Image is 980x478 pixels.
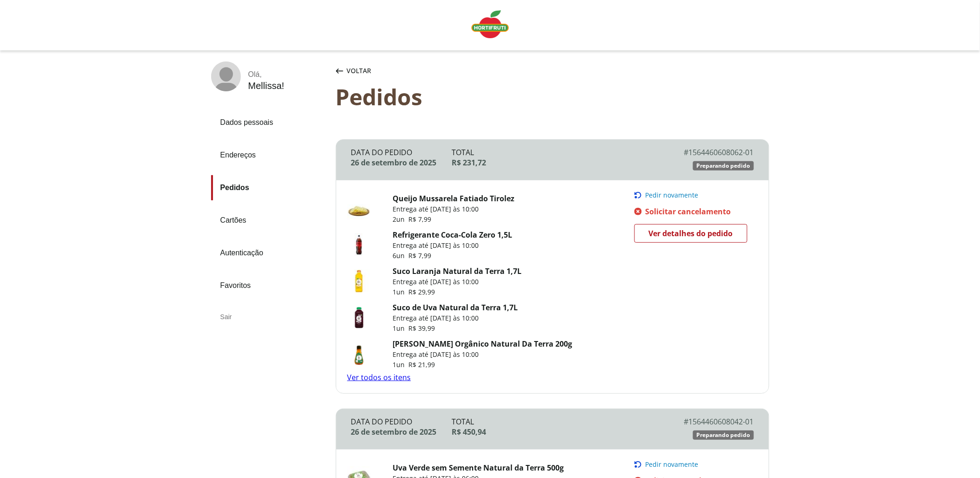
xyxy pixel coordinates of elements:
a: [PERSON_NAME] Orgânico Natural Da Terra 200g [393,339,573,349]
span: 2 un [393,215,409,224]
span: 1 un [393,287,409,296]
p: Entrega até [DATE] às 10:00 [393,350,573,359]
img: Refrigerante Coca-Cola Zero 1,5L [347,233,371,257]
div: # 1564460608042-01 [653,417,754,427]
a: Queijo Mussarela Fatiado Tirolez [393,193,515,204]
div: Sair [211,306,328,328]
a: Dados pessoais [211,110,328,135]
a: Cartões [211,208,328,233]
div: 26 de setembro de 2025 [351,157,452,168]
img: Mel Silvestre Orgânico Natural Da Terra 200g [347,342,371,366]
a: Refrigerante Coca-Cola Zero 1,5L [393,230,513,240]
img: Suco de Uva Natural da Terra 1,7L [347,306,371,329]
div: Data do Pedido [351,147,452,157]
a: Autenticação [211,240,328,266]
img: Queijo Mussarela Fatiado Tirolez [347,197,371,220]
span: Preparando pedido [697,162,750,170]
div: # 1564460608062-01 [653,147,754,157]
div: Total [452,147,653,157]
span: Solicitar cancelamento [646,206,731,217]
a: Suco Laranja Natural da Terra 1,7L [393,266,522,276]
span: Ver detalhes do pedido [649,226,733,240]
a: Ver detalhes do pedido [634,224,747,243]
span: R$ 39,99 [409,324,435,333]
p: Entrega até [DATE] às 10:00 [393,205,515,214]
span: R$ 21,99 [409,360,435,369]
div: R$ 450,94 [452,427,653,437]
span: 1 un [393,324,409,333]
a: Endereços [211,143,328,168]
div: Pedidos [336,84,769,109]
a: Solicitar cancelamento [634,206,753,217]
div: Total [452,417,653,427]
span: Pedir novamente [646,191,699,199]
span: Pedir novamente [646,461,699,468]
span: 1 un [393,360,409,369]
div: Mellissa ! [248,81,285,91]
div: R$ 231,72 [452,157,653,168]
span: Voltar [347,66,372,75]
button: Voltar [334,61,373,80]
span: 6 un [393,251,409,260]
button: Pedir novamente [634,191,753,199]
img: Logo [472,10,509,38]
span: R$ 29,99 [409,287,435,296]
a: Pedidos [211,175,328,200]
button: Pedir novamente [634,461,753,468]
div: Data do Pedido [351,417,452,427]
span: R$ 7,99 [409,251,432,260]
div: Olá , [248,70,285,79]
p: Entrega até [DATE] às 10:00 [393,277,522,287]
div: 26 de setembro de 2025 [351,427,452,437]
a: Ver todos os itens [347,372,411,382]
span: Preparando pedido [697,431,750,439]
p: Entrega até [DATE] às 10:00 [393,241,513,250]
a: Uva Verde sem Semente Natural da Terra 500g [393,463,564,473]
p: Entrega até [DATE] às 10:00 [393,314,518,323]
a: Favoritos [211,273,328,298]
img: Suco Laranja Natural da Terra 1,7L [347,270,371,293]
a: Suco de Uva Natural da Terra 1,7L [393,302,518,313]
a: Logo [468,7,513,44]
span: R$ 7,99 [409,215,432,224]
